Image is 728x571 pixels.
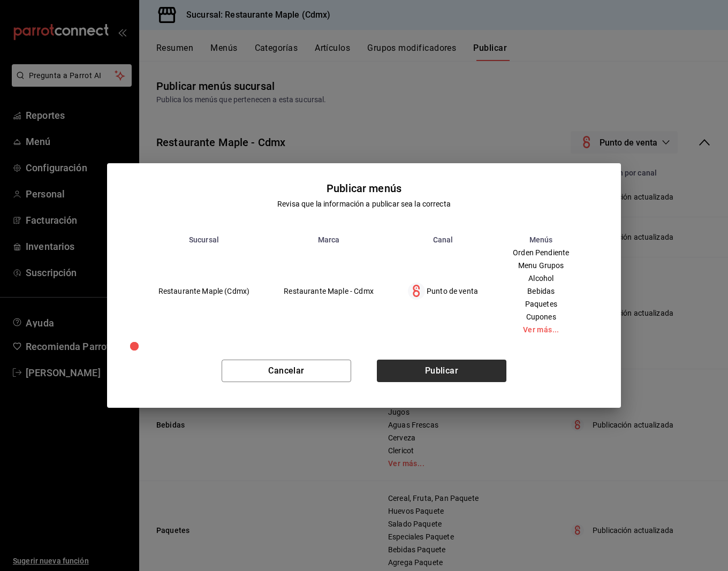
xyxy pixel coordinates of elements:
[513,287,569,295] span: Bebidas
[513,275,569,282] span: Alcohol
[495,235,587,244] th: Menús
[391,235,495,244] th: Canal
[377,360,506,382] button: Publicar
[513,313,569,321] span: Cupones
[408,283,478,300] div: Punto de venta
[327,180,401,196] div: Publicar menús
[267,235,391,244] th: Marca
[513,300,569,308] span: Paquetes
[222,360,351,382] button: Cancelar
[513,262,569,269] span: Menu Grupos
[141,244,267,338] td: Restaurante Maple (Cdmx)
[141,235,267,244] th: Sucursal
[513,326,569,333] a: Ver más...
[277,199,451,210] div: Revisa que la información a publicar sea la correcta
[267,244,391,338] td: Restaurante Maple - Cdmx
[513,249,569,256] span: Orden Pendiente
